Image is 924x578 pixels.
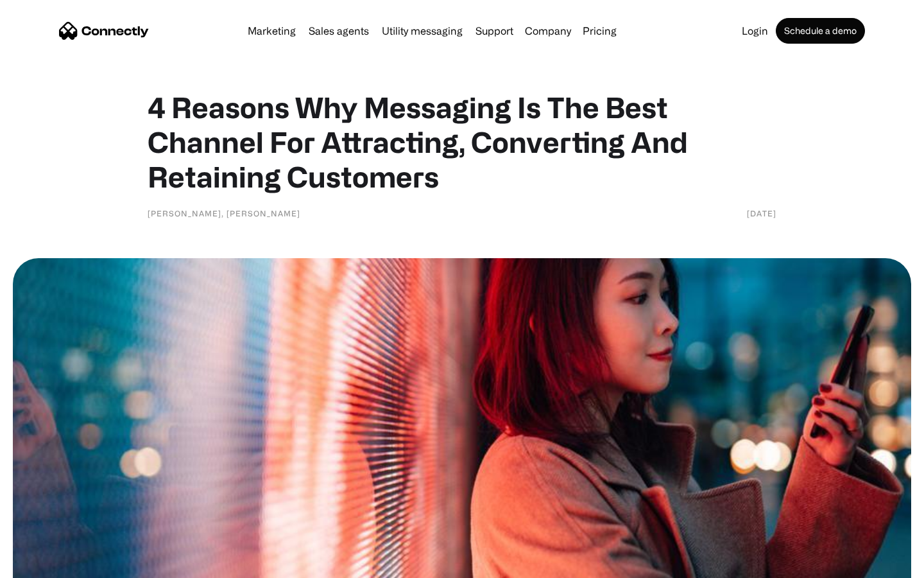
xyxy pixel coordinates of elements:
a: Pricing [577,26,622,36]
a: Utility messaging [377,26,468,36]
a: Support [470,26,518,36]
a: Marketing [243,26,301,36]
a: Login [737,26,773,36]
a: Sales agents [304,26,374,36]
a: Schedule a demo [776,18,865,44]
aside: Language selected: English [13,556,77,574]
div: [PERSON_NAME], [PERSON_NAME] [148,207,300,220]
div: [DATE] [747,207,776,220]
h1: 4 Reasons Why Messaging Is The Best Channel For Attracting, Converting And Retaining Customers [148,90,776,194]
div: Company [525,22,571,40]
ul: Language list [26,556,77,574]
